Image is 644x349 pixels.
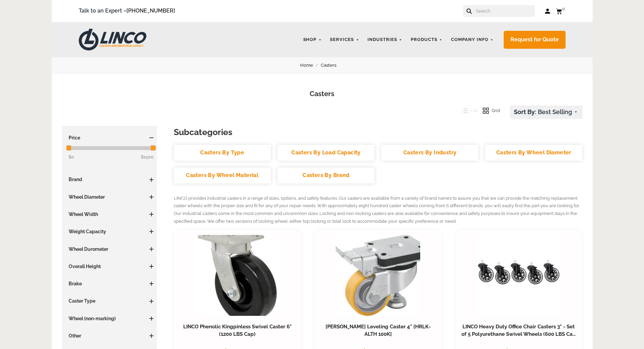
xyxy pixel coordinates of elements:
a: Home [300,62,321,69]
a: Shop [300,33,325,46]
span: 0 [562,6,565,11]
a: [PHONE_NUMBER] [126,7,175,14]
span: $1500 [141,153,153,161]
a: Casters By Wheel Diameter [485,145,582,161]
button: List [457,106,478,116]
a: Casters By Type [174,145,271,161]
a: Casters By Brand [278,168,375,183]
span: Talk to an Expert – [79,6,175,16]
h3: Wheel Width [65,211,154,218]
img: LINCO CASTERS & INDUSTRIAL SUPPLY [79,29,146,50]
a: LINCO Phenolic Kingpinless Swivel Caster 6" (1200 LBS Cap) [183,324,292,337]
h3: Brake [65,280,154,287]
input: Search [475,5,535,17]
a: [PERSON_NAME] Leveling Caster 4" [HRLK-ALTH 100K] [326,324,431,337]
span: $0 [69,154,74,159]
h3: Wheel Diameter [65,194,154,200]
h3: Brand [65,176,154,183]
p: LINCO provides industrial casters in a range of sizes, options, and safety features. Our casters ... [174,195,582,225]
button: Grid [478,106,500,116]
a: Services [327,33,362,46]
h3: Caster Type [65,298,154,304]
a: Casters By Load Capacity [278,145,375,161]
a: 0 [556,7,566,15]
h1: Casters [62,89,582,99]
h3: Wheel Durometer [65,246,154,253]
h3: Weight Capacity [65,228,154,235]
a: Request for Quote [504,31,566,49]
h3: Overall Height [65,263,154,270]
a: LINCO Heavy Duty Office Chair Casters 3" - Set of 5 Polyurethane Swivel Wheels (600 LBS Cap Combi... [461,324,576,345]
h3: Subcategories [174,126,582,138]
h3: Other [65,332,154,339]
a: Casters By Industry [381,145,478,161]
a: Company Info [448,33,497,46]
a: Casters By Wheel Material [174,168,271,183]
a: Industries [364,33,406,46]
a: Products [407,33,446,46]
h3: Price [65,134,154,141]
a: Log in [545,8,551,15]
h3: Wheel (non-marking) [65,315,154,322]
a: Casters [321,62,344,69]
